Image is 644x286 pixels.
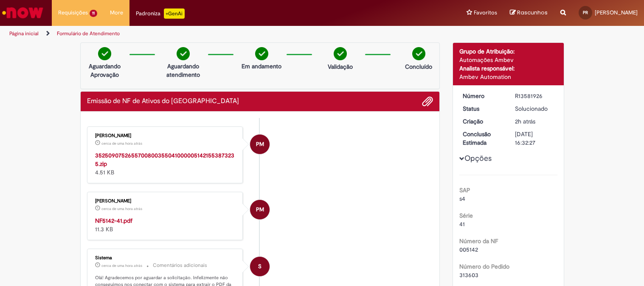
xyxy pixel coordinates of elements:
[9,30,39,37] a: Página inicial
[98,47,111,60] img: check-circle-green.png
[405,62,432,71] p: Concluído
[459,220,465,228] span: 41
[87,98,239,105] h2: Emissão de NF de Ativos do ASVD Histórico de tíquete
[153,262,207,269] small: Comentários adicionais
[250,135,270,154] div: Paola Machado
[515,130,554,147] div: [DATE] 16:32:27
[95,151,236,177] div: 4.51 KB
[250,200,270,219] div: Paola Machado
[474,8,497,17] span: Favoritos
[459,271,478,279] span: 313603
[459,64,557,73] div: Analista responsável:
[95,216,236,233] div: 11.3 KB
[459,246,478,253] span: 005142
[459,237,498,245] b: Número da NF
[510,9,548,17] a: Rascunhos
[456,130,509,147] dt: Conclusão Estimada
[459,47,557,56] div: Grupo de Atribuição:
[258,256,262,277] span: S
[459,73,557,81] div: Ambev Automation
[422,96,433,107] button: Adicionar anexos
[515,92,554,100] div: R13581926
[515,104,554,113] div: Solucionado
[84,62,125,79] p: Aguardando Aprovação
[255,47,268,60] img: check-circle-green.png
[101,206,142,211] span: cerca de uma hora atrás
[101,263,142,268] time: 30/09/2025 14:55:25
[136,8,185,19] div: Padroniza
[95,199,236,204] div: [PERSON_NAME]
[101,141,142,146] time: 30/09/2025 15:03:51
[515,117,554,126] div: 30/09/2025 14:32:23
[58,8,88,17] span: Requisições
[456,92,509,100] dt: Número
[459,263,509,270] b: Número do Pedido
[456,104,509,113] dt: Status
[250,257,270,276] div: System
[334,47,347,60] img: check-circle-green.png
[515,118,535,125] time: 30/09/2025 14:32:23
[95,255,236,261] div: Sistema
[517,8,548,17] span: Rascunhos
[595,9,638,16] span: [PERSON_NAME]
[459,186,470,194] b: SAP
[1,4,45,21] img: ServiceNow
[110,8,123,17] span: More
[328,62,353,71] p: Validação
[177,47,190,60] img: check-circle-green.png
[6,26,423,42] ul: Trilhas de página
[95,133,236,138] div: [PERSON_NAME]
[101,263,142,268] span: cerca de uma hora atrás
[95,151,234,168] a: 35250907526557008003550410000051421553873235.zip
[515,118,535,125] span: 2h atrás
[459,56,557,64] div: Automações Ambev
[95,217,132,224] a: NF5142-41.pdf
[101,206,142,211] time: 30/09/2025 15:03:51
[256,199,264,220] span: PM
[57,30,120,37] a: Formulário de Atendimento
[163,62,204,79] p: Aguardando atendimento
[412,47,425,60] img: check-circle-green.png
[242,62,281,70] p: Em andamento
[583,10,588,15] span: PR
[164,8,185,19] p: +GenAi
[90,10,97,17] span: 11
[456,117,509,126] dt: Criação
[101,141,142,146] span: cerca de uma hora atrás
[256,134,264,154] span: PM
[459,195,465,202] span: s4
[459,212,473,219] b: Série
